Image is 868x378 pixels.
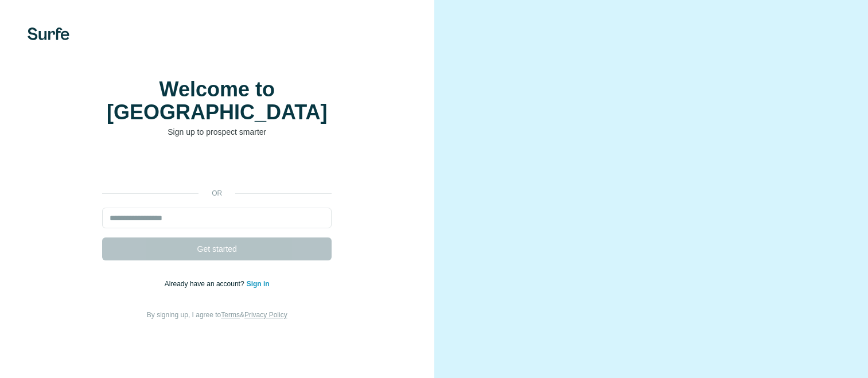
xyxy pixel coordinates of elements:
p: or [198,188,235,198]
a: Sign in [247,280,270,288]
a: Privacy Policy [244,311,287,319]
p: Sign up to prospect smarter [102,126,332,138]
a: Terms [221,311,240,319]
img: Surfe's logo [28,28,69,40]
h1: Welcome to [GEOGRAPHIC_DATA] [102,78,332,124]
iframe: Sign in with Google Dialog [632,11,857,128]
span: By signing up, I agree to & [147,311,287,319]
iframe: Sign in with Google Button [96,155,337,180]
span: Already have an account? [165,280,247,288]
